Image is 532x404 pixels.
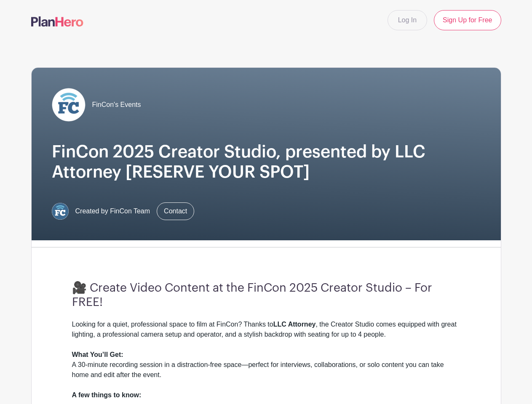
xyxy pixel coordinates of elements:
[52,203,69,220] img: FC%20circle.png
[72,350,460,390] div: A 30-minute recording session in a distraction-free space—perfect for interviews, collaborations,...
[388,10,427,30] a: Log In
[434,10,501,30] a: Sign Up for Free
[72,319,460,350] div: Looking for a quiet, professional space to film at FinCon? Thanks to , the Creator Studio comes e...
[273,321,316,328] strong: LLC Attorney
[92,100,141,110] span: FinCon's Events
[157,202,194,220] a: Contact
[72,391,142,399] strong: A few things to know:
[75,206,150,216] span: Created by FinCon Team
[52,88,86,122] img: FC%20circle_white.png
[31,16,83,27] img: logo-507f7623f17ff9eddc593b1ce0a138ce2505c220e1c5a4e2b4648c50719b7d32.svg
[52,142,481,182] h1: FinCon 2025 Creator Studio, presented by LLC Attorney [RESERVE YOUR SPOT]
[72,351,123,358] strong: What You’ll Get:
[72,281,460,309] h3: 🎥 Create Video Content at the FinCon 2025 Creator Studio – For FREE!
